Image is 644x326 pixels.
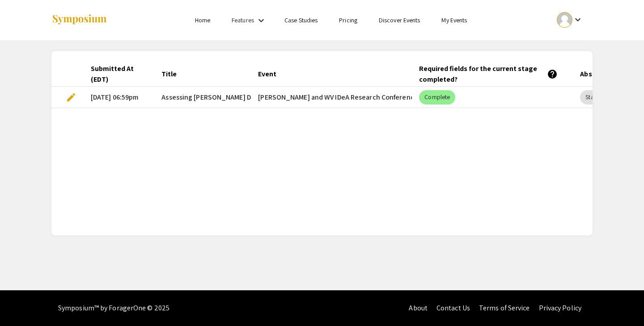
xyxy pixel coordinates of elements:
div: Event [258,69,276,79]
a: Terms of Service [479,303,530,313]
a: Case Studies [284,16,318,24]
span: edit [66,92,76,103]
mat-icon: help [547,69,558,79]
div: Title [161,69,185,79]
div: Required fields for the current stage completed?help [419,63,566,85]
div: Title [161,69,177,79]
div: Event [258,69,284,79]
div: Submitted At (EDT) [91,63,139,85]
mat-chip: Complete [419,90,455,104]
img: Symposium by ForagerOne [51,14,107,26]
mat-cell: [DATE] 06:59pm [84,87,154,108]
mat-icon: Expand Features list [256,15,267,26]
mat-chip: Stage 1, None [580,90,626,104]
button: Expand account dropdown [547,10,593,30]
div: Required fields for the current stage completed? [419,63,558,85]
mat-cell: [PERSON_NAME] and WV IDeA Research Conference [251,87,412,108]
a: Discover Events [379,16,420,24]
span: Assessing [PERSON_NAME] Disease Specialized Care Access in Rural Populations: Perspectives from P... [161,92,546,103]
a: My Events [441,16,467,24]
a: About [409,303,428,313]
mat-icon: Expand account dropdown [572,14,583,25]
a: Pricing [339,16,357,24]
div: Submitted At (EDT) [91,63,147,85]
a: Privacy Policy [539,303,581,313]
div: Symposium™ by ForagerOne © 2025 [58,290,169,326]
a: Features [232,16,254,24]
a: Home [195,16,210,24]
a: Contact Us [436,303,470,313]
iframe: Chat [7,286,38,319]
